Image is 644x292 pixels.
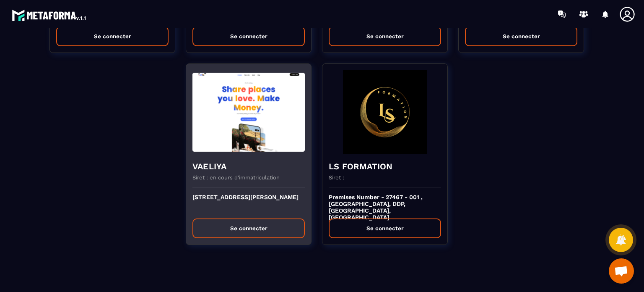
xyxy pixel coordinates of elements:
[192,218,305,238] button: Se connecter
[192,70,305,154] img: funnel-background
[192,26,305,46] button: Se connecter
[12,8,87,23] img: logo
[465,26,577,46] button: Se connecter
[329,70,441,154] img: funnel-background
[329,174,344,181] p: Siret :
[609,258,634,284] a: Ouvrir le chat
[192,160,305,172] h4: VAELIYA
[329,160,441,172] h4: LS FORMATION
[56,26,169,46] button: Se connecter
[192,174,280,181] p: Siret : en cours d'immatriculation
[329,26,441,46] button: Se connecter
[329,194,441,212] p: Premises Number - 27467 - 001 , [GEOGRAPHIC_DATA], DDP, [GEOGRAPHIC_DATA], [GEOGRAPHIC_DATA]
[192,194,305,212] p: [STREET_ADDRESS][PERSON_NAME]
[329,218,441,238] button: Se connecter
